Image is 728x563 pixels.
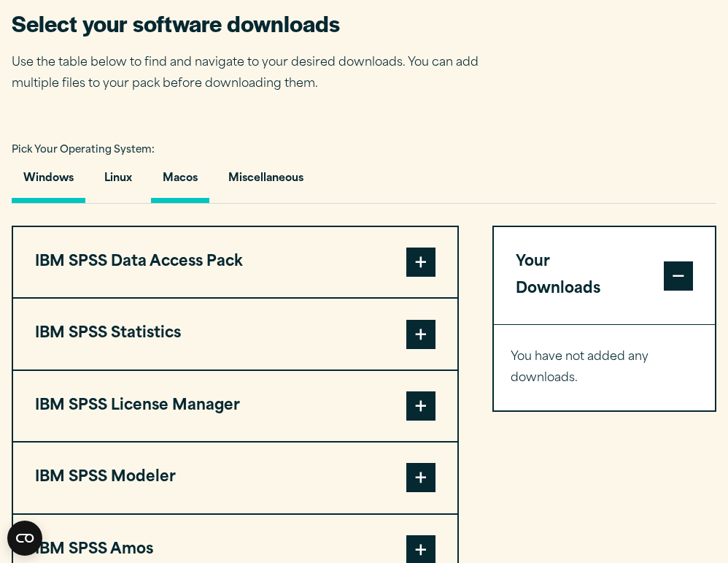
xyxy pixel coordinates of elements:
[12,161,85,203] button: Windows
[13,443,457,513] button: IBM SPSS Modeler
[151,161,209,203] button: Macos
[494,324,715,411] div: Your Downloads
[12,8,500,38] h2: Select your software downloads
[13,227,457,297] button: IBM SPSS Data Access Pack
[13,371,457,441] button: IBM SPSS License Manager
[13,299,457,369] button: IBM SPSS Statistics
[217,161,315,203] button: Miscellaneous
[12,145,155,155] span: Pick Your Operating System:
[93,161,144,203] button: Linux
[7,521,42,556] button: Open CMP widget
[12,53,500,95] p: Use the table below to find and navigate to your desired downloads. You can add multiple files to...
[511,347,698,389] p: You have not added any downloads.
[494,227,715,324] button: Your Downloads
